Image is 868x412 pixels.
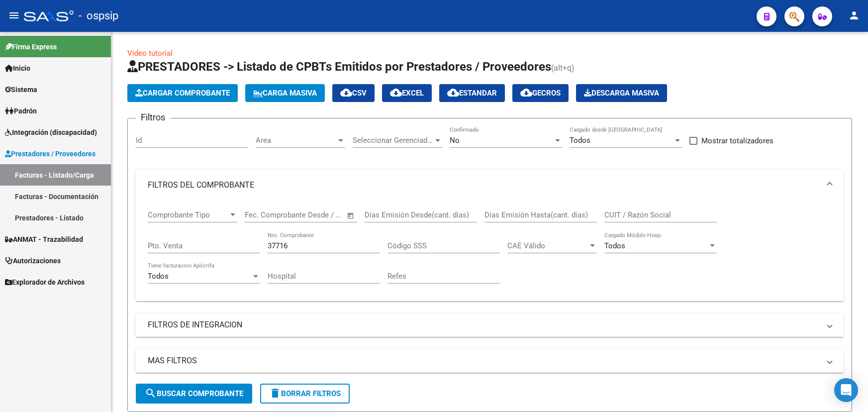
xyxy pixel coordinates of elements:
mat-panel-title: MAS FILTROS [148,355,820,366]
app-download-masive: Descarga masiva de comprobantes (adjuntos) [576,84,667,102]
span: Borrar Filtros [269,389,341,398]
span: Sistema [5,84,37,95]
button: Estandar [439,84,505,102]
span: Buscar Comprobante [145,389,243,398]
div: FILTROS DEL COMPROBANTE [136,201,844,301]
button: CSV [332,84,375,102]
span: EXCEL [390,89,424,98]
mat-icon: cloud_download [520,87,532,99]
span: Todos [604,241,625,250]
mat-expansion-panel-header: FILTROS DE INTEGRACION [136,313,844,337]
span: Explorador de Archivos [5,277,85,288]
button: Cargar Comprobante [127,84,238,102]
h3: Filtros [136,110,170,124]
mat-icon: person [848,9,860,21]
a: Video tutorial [127,49,173,58]
span: PRESTADORES -> Listado de CPBTs Emitidos por Prestadores / Proveedores [127,60,551,74]
span: CSV [340,89,367,98]
div: Open Intercom Messenger [834,378,858,402]
button: Carga Masiva [245,84,325,102]
span: - ospsip [79,5,118,27]
span: Estandar [447,89,497,98]
span: Descarga Masiva [584,89,659,98]
mat-panel-title: FILTROS DEL COMPROBANTE [148,180,820,191]
span: (alt+q) [551,63,575,73]
mat-expansion-panel-header: FILTROS DEL COMPROBANTE [136,169,844,201]
span: No [450,136,460,145]
input: Fecha fin [294,210,342,219]
span: Gecros [520,89,561,98]
mat-icon: delete [269,387,281,399]
button: EXCEL [382,84,432,102]
button: Open calendar [345,210,357,221]
mat-panel-title: FILTROS DE INTEGRACION [148,319,820,330]
input: Fecha inicio [245,210,285,219]
span: Cargar Comprobante [135,89,230,98]
button: Buscar Comprobante [136,384,252,404]
span: Integración (discapacidad) [5,127,97,138]
span: Carga Masiva [253,89,317,98]
button: Borrar Filtros [260,384,350,404]
span: Comprobante Tipo [148,210,228,219]
mat-icon: cloud_download [390,87,402,99]
span: Todos [148,272,169,281]
span: Mostrar totalizadores [701,135,773,147]
mat-icon: menu [8,9,20,21]
mat-expansion-panel-header: MAS FILTROS [136,349,844,373]
span: Todos [570,136,590,145]
span: Padrón [5,105,37,116]
button: Gecros [512,84,569,102]
span: Inicio [5,63,30,74]
mat-icon: search [145,387,157,399]
span: Seleccionar Gerenciador [353,136,433,145]
span: CAE Válido [507,241,588,250]
span: Autorizaciones [5,255,61,266]
span: Prestadores / Proveedores [5,148,96,159]
mat-icon: cloud_download [340,87,352,99]
span: Area [256,136,336,145]
span: Firma Express [5,41,57,52]
span: ANMAT - Trazabilidad [5,234,83,245]
button: Descarga Masiva [576,84,667,102]
mat-icon: cloud_download [447,87,459,99]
